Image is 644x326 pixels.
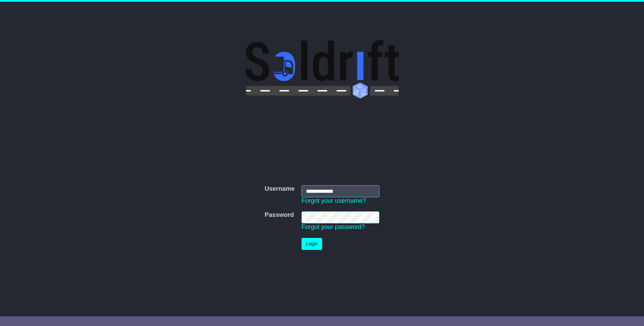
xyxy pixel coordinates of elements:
a: Forgot your username? [301,197,366,204]
img: Soldrift Pty Ltd [245,40,399,98]
label: Password [265,211,294,219]
a: Forgot your password? [301,223,365,230]
button: Login [301,238,322,250]
label: Username [265,185,295,193]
